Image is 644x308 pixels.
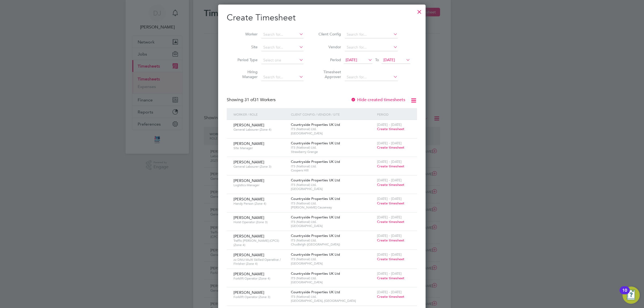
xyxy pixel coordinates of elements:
[351,97,405,102] label: Hide created timesheets
[291,238,374,243] span: ITS (National) Ltd.
[377,271,402,276] span: [DATE] - [DATE]
[377,290,402,294] span: [DATE] - [DATE]
[227,12,417,23] h2: Create Timesheet
[317,32,341,36] label: Client Config
[291,159,340,164] span: Countryside Properties UK Ltd
[377,252,402,257] span: [DATE] - [DATE]
[233,234,264,239] span: [PERSON_NAME]
[291,280,374,284] span: [GEOGRAPHIC_DATA]
[291,168,374,173] span: Coopers Hill
[377,159,402,164] span: [DATE] - [DATE]
[291,215,340,219] span: Countryside Properties UK Ltd
[291,145,374,150] span: ITS (National) Ltd.
[291,131,374,135] span: [GEOGRAPHIC_DATA]
[345,31,398,38] input: Search for...
[377,294,404,299] span: Create timesheet
[291,233,340,238] span: Countryside Properties UK Ltd
[622,290,627,297] div: 10
[233,141,264,146] span: [PERSON_NAME]
[377,127,404,131] span: Create timesheet
[291,290,340,294] span: Countryside Properties UK Ltd
[291,224,374,228] span: [GEOGRAPHIC_DATA]
[291,196,340,201] span: Countryside Properties UK Ltd
[291,242,374,247] span: Chudleigh ([GEOGRAPHIC_DATA])
[291,299,374,303] span: [GEOGRAPHIC_DATA], [GEOGRAPHIC_DATA]
[377,122,402,127] span: [DATE] - [DATE]
[261,74,303,81] input: Search for...
[291,220,374,224] span: ITS (National) Ltd.
[291,295,374,299] span: ITS (National) Ltd.
[233,160,264,164] span: [PERSON_NAME]
[233,276,287,281] span: Forklift Operator (Zone 4)
[227,97,277,103] div: Showing
[291,183,374,187] span: ITS (National) Ltd.
[377,196,402,201] span: [DATE] - [DATE]
[233,69,258,79] label: Hiring Manager
[377,201,404,206] span: Create timesheet
[233,123,264,127] span: [PERSON_NAME]
[291,261,374,266] span: [GEOGRAPHIC_DATA]
[291,252,340,257] span: Countryside Properties UK Ltd
[377,257,404,261] span: Create timesheet
[233,252,264,257] span: [PERSON_NAME]
[377,233,402,238] span: [DATE] - [DATE]
[233,178,264,183] span: [PERSON_NAME]
[345,74,398,81] input: Search for...
[233,295,287,299] span: Forklift Operator (Zone 3)
[233,57,258,62] label: Period Type
[244,97,254,102] span: 31 of
[233,290,264,295] span: [PERSON_NAME]
[377,276,404,280] span: Create timesheet
[290,108,376,120] div: Client Config / Vendor / Site
[291,127,374,131] span: ITS (National) Ltd.
[376,108,412,120] div: Period
[233,146,287,150] span: Site Manager
[233,220,287,224] span: Hoist Operator (Zone 3)
[233,164,287,169] span: General Labourer (Zone 3)
[261,44,303,51] input: Search for...
[233,197,264,201] span: [PERSON_NAME]
[374,56,380,63] span: To
[233,127,287,132] span: General Labourer (Zone 4)
[291,276,374,280] span: ITS (National) Ltd.
[232,108,290,120] div: Worker / Role
[377,141,402,145] span: [DATE] - [DATE]
[233,45,258,49] label: Site
[623,287,640,304] button: Open Resource Center, 10 new notifications
[317,57,341,62] label: Period
[233,32,258,36] label: Worker
[291,122,340,127] span: Countryside Properties UK Ltd
[377,238,404,243] span: Create timesheet
[291,141,340,145] span: Countryside Properties UK Ltd
[377,215,402,219] span: [DATE] - [DATE]
[233,239,287,247] span: Traffic [PERSON_NAME] (CPCS) (Zone 4)
[244,97,276,102] span: 31 Workers
[233,215,264,220] span: [PERSON_NAME]
[233,183,287,187] span: Logistics Manager
[291,201,374,206] span: ITS (National) Ltd.
[291,205,374,210] span: [PERSON_NAME] Causeway
[291,257,374,261] span: ITS (National) Ltd.
[345,44,398,51] input: Search for...
[377,164,404,168] span: Create timesheet
[291,164,374,168] span: ITS (National) Ltd.
[261,31,303,38] input: Search for...
[291,150,374,154] span: Strawberry Grange
[291,271,340,276] span: Countryside Properties UK Ltd
[291,187,374,191] span: [GEOGRAPHIC_DATA]
[317,69,341,79] label: Timesheet Approver
[377,178,402,182] span: [DATE] - [DATE]
[233,201,287,206] span: Handy Person (Zone 4)
[377,145,404,150] span: Create timesheet
[377,219,404,224] span: Create timesheet
[346,57,357,62] span: [DATE]
[377,182,404,187] span: Create timesheet
[317,45,341,49] label: Vendor
[291,178,340,182] span: Countryside Properties UK Ltd
[261,57,303,64] input: Select one
[233,272,264,276] span: [PERSON_NAME]
[233,258,287,266] span: zz DNU Multi Skilled Operative / Finisher (Zone 4)
[383,57,395,62] span: [DATE]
